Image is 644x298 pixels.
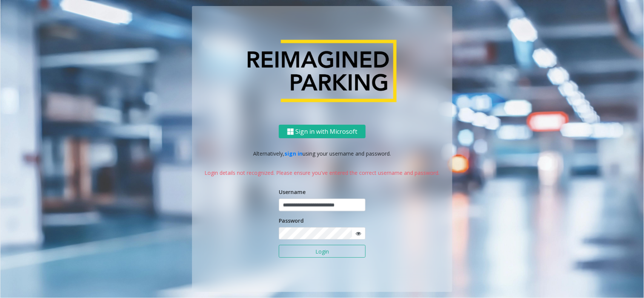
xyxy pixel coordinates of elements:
label: Username [279,188,306,196]
button: Login [279,245,366,258]
p: Alternatively, using your username and password. [200,150,445,157]
button: Sign in with Microsoft [279,125,366,139]
p: Login details not recognized. Please ensure you've entered the correct username and password. [200,169,445,177]
a: sign in [285,150,303,157]
label: Password [279,217,304,225]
